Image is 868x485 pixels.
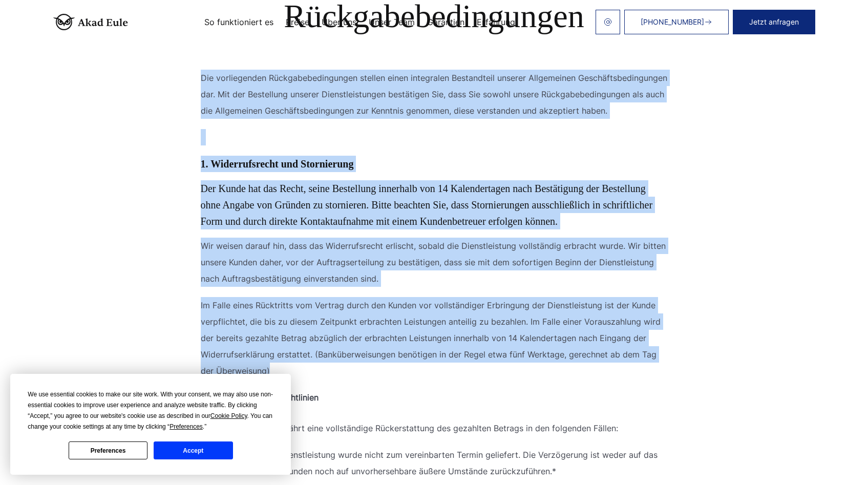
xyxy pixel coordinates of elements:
[322,18,356,26] a: Über uns
[10,374,291,475] div: Cookie Consent Prompt
[210,412,247,419] span: Cookie Policy
[733,10,815,34] button: Jetzt anfragen
[28,389,273,432] div: We use essential cookies to make our site work. With your consent, we may also use non-essential ...
[53,14,128,30] img: logo
[201,300,661,360] span: Im Falle eines Rücktritts vom Vertrag durch den Kunden vor vollständiger Erbringung der Dienstlei...
[427,18,464,26] a: Garantien
[69,441,147,459] button: Preferences
[369,18,415,26] a: Unser Team
[218,447,668,479] span: Die vereinbarte Dienstleistung wurde nicht zum vereinbarten Termin geliefert. Die Verzögerung ist...
[201,73,667,116] span: Die vorliegenden Rückgabebedingungen stellen einen integralen Bestandteil unserer Allgemeinen Ges...
[641,18,704,26] span: [PHONE_NUMBER]
[201,183,653,227] span: Der Kunde hat das Recht, seine Bestellung innerhalb von 14 Kalendertagen nach Bestätigung der Bes...
[154,441,232,459] button: Accept
[204,18,273,26] a: So funktioniert es
[201,349,657,376] span: . (Banküberweisungen benötigen in der Regel etwa fünf Werktage, gerechnet ab dem Tag der Überweis...
[477,18,515,26] a: Erfahrung
[201,158,354,170] b: 1. Widerrufsrecht und Stornierung
[604,18,612,26] img: email
[201,241,666,284] span: Wir weisen darauf hin, dass das Widerrufsrecht erlischt, sobald die Dienstleistung vollständig er...
[201,423,618,433] span: Das Unternehmen gewährt eine vollständige Rückerstattung des gezahlten Betrags in den folgenden F...
[170,423,203,430] span: Preferences
[286,18,309,26] a: Preise
[624,10,729,34] a: [PHONE_NUMBER]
